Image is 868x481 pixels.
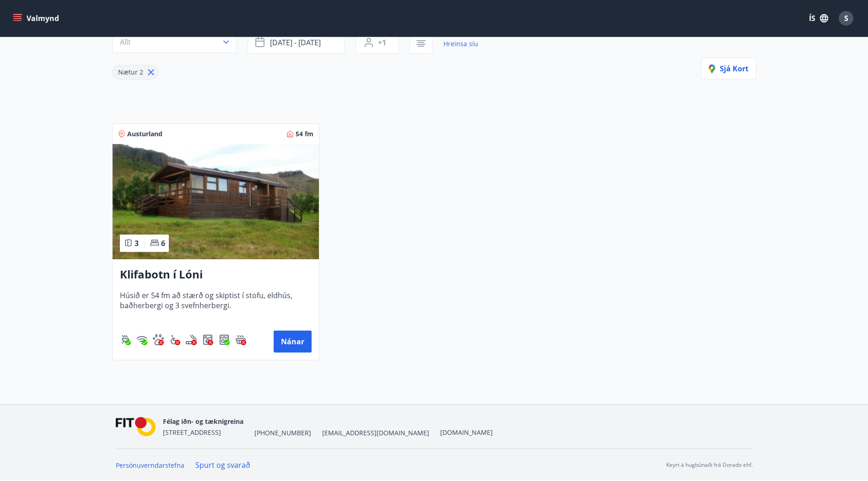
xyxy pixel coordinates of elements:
[202,334,213,345] div: Þvottavél
[186,334,197,345] div: Reykingar / Vape
[161,238,165,248] span: 6
[116,461,184,470] a: Persónuverndarstefna
[136,334,147,345] img: HJRyFFsYp6qjeUYhR4dAD8CaCEsnIFYZ05miwXoh.svg
[219,334,230,345] div: Uppþvottavél
[248,31,345,54] button: [DATE] - [DATE]
[135,238,139,248] span: 3
[274,331,312,353] button: Nánar
[378,37,386,48] span: +1
[118,68,143,76] span: Nætur 2
[11,10,63,27] button: menu
[112,31,237,53] button: Allt
[186,334,197,345] img: QNIUl6Cv9L9rHgMXwuzGLuiJOj7RKqxk9mBFPqjq.svg
[120,290,312,321] span: Húsið er 54 fm að stærð og skiptist í stofu, eldhús, baðherbergi og 3 svefnherbergi.
[270,37,321,48] span: [DATE] - [DATE]
[296,129,313,139] span: 54 fm
[440,428,493,437] a: [DOMAIN_NAME]
[202,334,213,345] img: Dl16BY4EX9PAW649lg1C3oBuIaAsR6QVDQBO2cTm.svg
[701,58,756,80] button: Sjá kort
[120,267,312,283] h3: Klifabotn í Lóni
[153,334,164,345] div: Gæludýr
[844,13,848,23] span: S
[120,37,131,47] span: Allt
[835,7,857,29] button: S
[127,129,162,139] span: Austurland
[153,334,164,345] img: pxcaIm5dSOV3FS4whs1soiYWTwFQvksT25a9J10C.svg
[443,34,478,54] a: Hreinsa síu
[116,417,156,437] img: FPQVkF9lTnNbbaRSFyT17YYeljoOGk5m51IhT0bO.png
[120,334,131,345] div: Gasgrill
[356,31,399,54] button: +1
[113,144,319,259] img: Paella dish
[163,417,243,426] span: Félag iðn- og tæknigreina
[169,334,180,345] div: Aðgengi fyrir hjólastól
[804,10,833,27] button: ÍS
[195,460,250,470] a: Spurt og svarað
[112,65,159,80] div: Nætur 2
[709,64,749,74] span: Sjá kort
[120,334,131,345] img: ZXjrS3QKesehq6nQAPjaRuRTI364z8ohTALB4wBr.svg
[136,334,147,345] div: Þráðlaust net
[254,428,311,438] span: [PHONE_NUMBER]
[163,428,221,437] span: [STREET_ADDRESS]
[219,334,230,345] img: 7hj2GulIrg6h11dFIpsIzg8Ak2vZaScVwTihwv8g.svg
[235,334,246,345] img: h89QDIuHlAdpqTriuIvuEWkTH976fOgBEOOeu1mi.svg
[235,334,246,345] div: Heitur pottur
[169,334,180,345] img: 8IYIKVZQyRlUC6HQIIUSdjpPGRncJsz2RzLgWvp4.svg
[322,428,429,438] span: [EMAIL_ADDRESS][DOMAIN_NAME]
[666,461,753,469] p: Keyrt á hugbúnaði frá Dorado ehf.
